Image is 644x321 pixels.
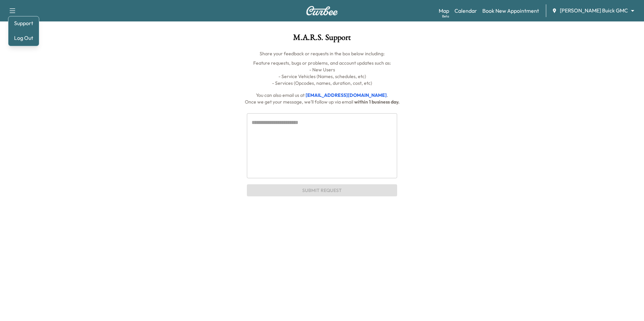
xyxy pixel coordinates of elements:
[70,99,574,105] p: Once we get your message, we’ll follow up via email
[70,34,574,45] h1: M.A.R.S. Support
[70,66,574,73] p: - New Users
[560,7,628,14] span: [PERSON_NAME] Buick GMC
[454,7,477,15] a: Calendar
[70,80,574,86] p: - Services (Opcodes, names, duration, cost, etc)
[70,92,574,99] p: You can also email us at .
[70,73,574,80] p: - Service Vehicles (Names, schedules, etc)
[11,33,36,43] button: Log Out
[306,6,338,15] img: Curbee Logo
[482,7,539,15] a: Book New Appointment
[70,60,574,66] p: Feature requests, bugs or problems, and account updates such as:
[70,50,574,57] p: Share your feedback or requests in the box below including:
[306,92,387,98] a: [EMAIL_ADDRESS][DOMAIN_NAME]
[354,99,399,105] span: within 1 business day.
[11,19,36,27] a: Support
[442,14,449,19] div: Beta
[439,7,449,15] a: MapBeta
